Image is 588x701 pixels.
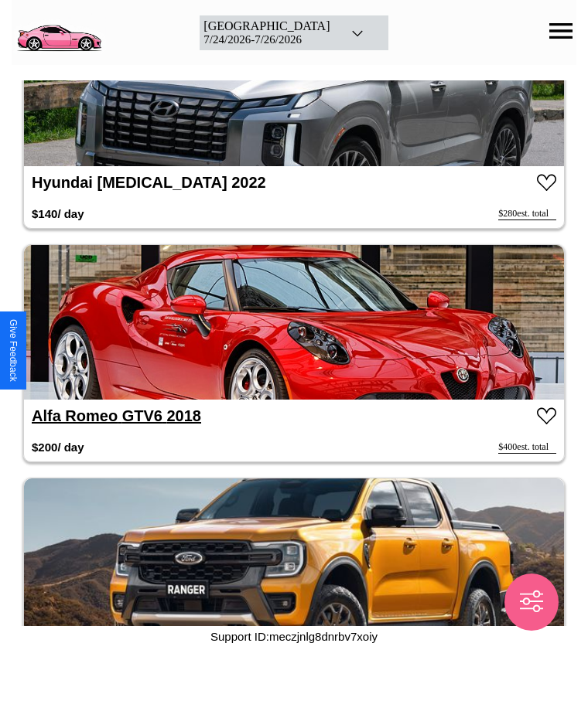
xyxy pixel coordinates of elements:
h3: $ 200 / day [32,433,84,461]
div: $ 400 est. total [498,441,556,454]
h3: $ 140 / day [32,199,84,228]
div: [GEOGRAPHIC_DATA] [203,19,330,33]
a: Hyundai [MEDICAL_DATA] 2022 [32,174,266,191]
div: Give Feedback [8,319,19,382]
img: logo [12,8,106,54]
div: $ 280 est. total [498,208,556,220]
div: 7 / 24 / 2026 - 7 / 26 / 2026 [203,33,330,46]
p: Support ID: meczjnlg8dnrbv7xoiy [210,626,378,647]
a: Alfa Romeo GTV6 2018 [32,407,201,424]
